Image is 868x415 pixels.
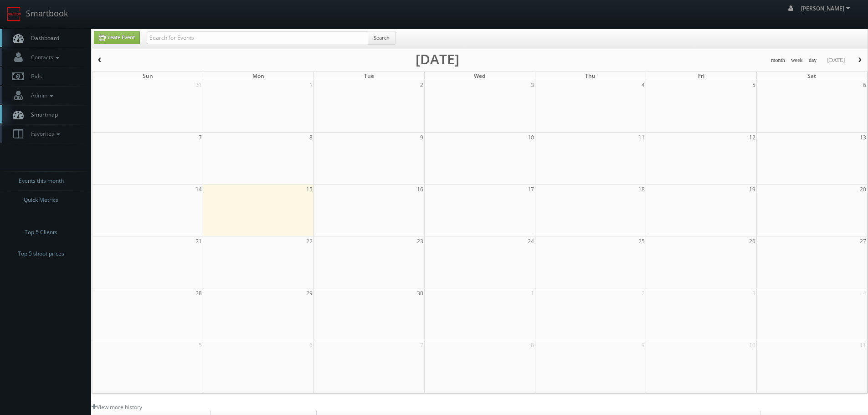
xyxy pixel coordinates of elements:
button: month [768,55,788,66]
span: 2 [419,80,424,90]
span: 13 [859,133,867,142]
span: 19 [748,184,756,194]
a: View more history [92,403,142,411]
span: [PERSON_NAME] [801,5,853,12]
span: 17 [527,184,535,194]
span: 28 [195,288,203,298]
span: 30 [416,288,424,298]
button: week [788,55,806,66]
span: Dashboard [26,34,59,42]
img: smartbook-logo.png [7,7,21,21]
span: 16 [416,184,424,194]
span: 4 [862,288,867,298]
span: 21 [195,236,203,246]
span: 10 [748,340,756,350]
span: Sun [143,72,153,80]
span: 11 [637,133,646,142]
button: Search [368,31,395,45]
span: Sat [807,72,816,80]
span: 8 [530,340,535,350]
span: 29 [305,288,313,298]
span: Tue [364,72,374,80]
span: 12 [748,133,756,142]
span: Favorites [26,130,62,138]
span: 23 [416,236,424,246]
span: 6 [308,340,313,350]
span: 22 [305,236,313,246]
h2: [DATE] [416,55,459,64]
span: 3 [751,288,756,298]
span: 3 [530,80,535,90]
span: 31 [195,80,203,90]
button: day [806,55,820,66]
button: [DATE] [824,55,848,66]
span: 5 [198,340,203,350]
span: 5 [751,80,756,90]
span: Smartmap [26,111,58,118]
span: 11 [859,340,867,350]
span: 25 [637,236,646,246]
span: 7 [419,340,424,350]
a: Create Event [94,31,140,44]
input: Search for Events [147,31,368,44]
span: 26 [748,236,756,246]
span: Mon [252,72,264,80]
span: Top 5 Clients [25,228,57,237]
span: 15 [305,184,313,194]
span: 27 [859,236,867,246]
span: 9 [641,340,646,350]
span: Wed [474,72,485,80]
span: Contacts [26,53,62,61]
span: 10 [527,133,535,142]
span: 1 [530,288,535,298]
span: Bids [26,72,42,80]
span: 9 [419,133,424,142]
span: Quick Metrics [24,195,58,205]
span: Admin [26,92,56,99]
span: 4 [641,80,646,90]
span: Top 5 shoot prices [18,249,64,258]
span: Events this month [19,176,64,185]
span: Fri [698,72,704,80]
span: 24 [527,236,535,246]
span: 14 [195,184,203,194]
span: 1 [308,80,313,90]
span: 20 [859,184,867,194]
span: Thu [585,72,596,80]
span: 6 [862,80,867,90]
span: 2 [641,288,646,298]
span: 7 [198,133,203,142]
span: 18 [637,184,646,194]
span: 8 [308,133,313,142]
